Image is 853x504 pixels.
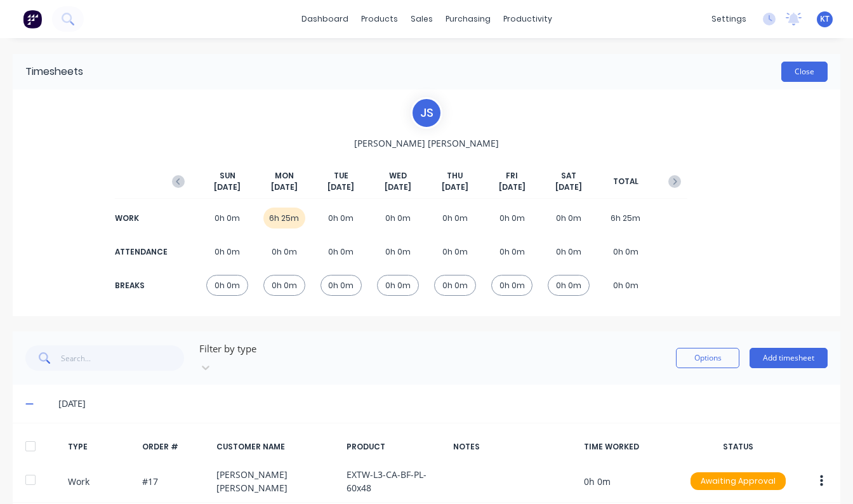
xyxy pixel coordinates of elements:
[491,275,533,296] div: 0h 0m
[442,182,468,193] span: [DATE]
[548,241,590,262] div: 0h 0m
[548,275,590,296] div: 0h 0m
[61,345,185,371] input: Search...
[434,241,476,262] div: 0h 0m
[506,170,518,182] span: FRI
[321,275,362,296] div: 0h 0m
[499,182,526,193] span: [DATE]
[434,275,476,296] div: 0h 0m
[58,397,828,411] div: [DATE]
[334,170,348,182] span: TUE
[216,441,337,453] div: CUSTOMER NAME
[25,64,83,79] div: Timesheets
[613,176,638,187] span: TOTAL
[115,246,166,258] div: ATTENDANCE
[705,10,753,29] div: settings
[206,208,248,229] div: 0h 0m
[142,441,206,453] div: ORDER #
[781,62,828,82] button: Close
[263,208,305,229] div: 6h 25m
[68,441,132,453] div: TYPE
[555,182,582,193] span: [DATE]
[447,170,463,182] span: THU
[295,10,355,29] a: dashboard
[411,97,442,129] div: J S
[605,275,647,296] div: 0h 0m
[115,213,166,224] div: WORK
[561,170,576,182] span: SAT
[206,275,248,296] div: 0h 0m
[690,441,786,453] div: STATUS
[491,241,533,262] div: 0h 0m
[263,241,305,262] div: 0h 0m
[327,182,354,193] span: [DATE]
[354,136,499,150] span: [PERSON_NAME] [PERSON_NAME]
[548,208,590,229] div: 0h 0m
[23,10,42,29] img: Factory
[355,10,404,29] div: products
[491,208,533,229] div: 0h 0m
[321,241,362,262] div: 0h 0m
[377,275,419,296] div: 0h 0m
[820,13,830,25] span: KT
[389,170,407,182] span: WED
[347,441,443,453] div: PRODUCT
[497,10,559,29] div: productivity
[584,441,680,453] div: TIME WORKED
[605,208,647,229] div: 6h 25m
[275,170,294,182] span: MON
[115,280,166,291] div: BREAKS
[750,348,828,368] button: Add timesheet
[676,348,739,368] button: Options
[691,472,786,490] div: Awaiting Approval
[214,182,241,193] span: [DATE]
[434,208,476,229] div: 0h 0m
[377,241,419,262] div: 0h 0m
[220,170,235,182] span: SUN
[605,241,647,262] div: 0h 0m
[321,208,362,229] div: 0h 0m
[404,10,439,29] div: sales
[271,182,298,193] span: [DATE]
[263,275,305,296] div: 0h 0m
[385,182,411,193] span: [DATE]
[206,241,248,262] div: 0h 0m
[377,208,419,229] div: 0h 0m
[439,10,497,29] div: purchasing
[453,441,574,453] div: NOTES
